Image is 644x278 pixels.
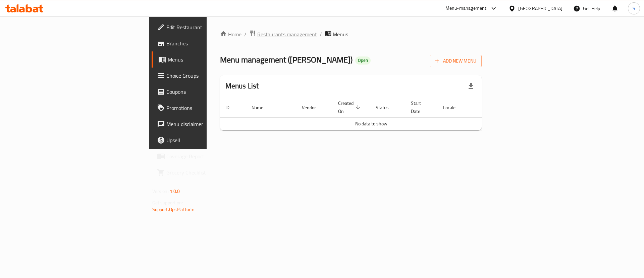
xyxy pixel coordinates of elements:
span: Coverage Report [166,152,251,160]
h2: Menus List [225,81,259,91]
a: Coupons [152,84,257,100]
span: Start Date [411,99,430,115]
span: S [633,5,635,12]
div: Export file [463,78,479,94]
a: Choice Groups [152,68,257,84]
span: Menu disclaimer [166,120,251,128]
span: Menus [168,55,251,64]
table: enhanced table [220,97,523,130]
span: Add New Menu [435,57,476,65]
span: Upsell [166,136,251,144]
span: Menus [333,30,348,38]
nav: breadcrumb [220,30,482,39]
span: ID [225,104,238,112]
span: Restaurants management [257,30,317,38]
span: Locale [443,104,464,112]
a: Upsell [152,132,257,148]
span: Menu management ( [PERSON_NAME] ) [220,52,353,67]
a: Grocery Checklist [152,164,257,181]
span: 1.0.0 [170,187,180,196]
span: Created On [338,99,362,115]
a: Support.OpsPlatform [152,205,195,214]
span: Branches [166,39,251,47]
div: Menu-management [445,4,487,12]
span: Edit Restaurant [166,23,251,31]
div: [GEOGRAPHIC_DATA] [518,5,562,12]
span: Promotions [166,104,251,112]
a: Edit Restaurant [152,19,257,35]
div: Open [355,56,371,65]
a: Promotions [152,100,257,116]
a: Restaurants management [249,30,317,39]
span: Choice Groups [166,72,251,80]
a: Menus [152,51,257,68]
span: Vendor [302,104,325,112]
a: Branches [152,35,257,51]
span: Grocery Checklist [166,168,251,176]
a: Menu disclaimer [152,116,257,132]
li: / [320,30,322,38]
span: Coupons [166,88,251,96]
span: Version: [152,187,169,196]
button: Add New Menu [430,55,482,67]
span: Status [376,104,397,112]
span: Open [355,57,371,63]
a: Coverage Report [152,148,257,164]
span: No data to show [355,119,387,128]
span: Name [252,104,272,112]
th: Actions [472,97,523,118]
span: Get support on: [152,198,183,207]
